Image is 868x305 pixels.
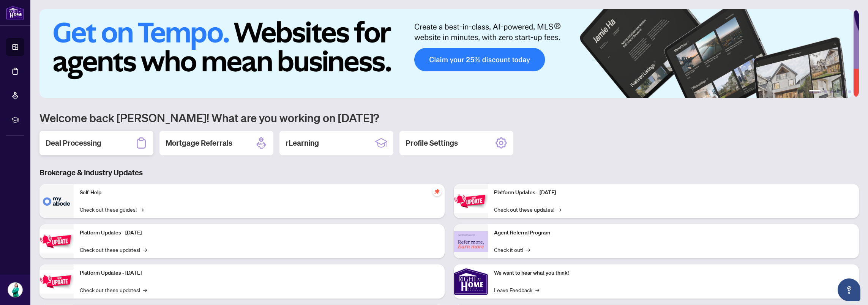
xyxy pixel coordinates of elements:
[494,189,853,197] p: Platform Updates - [DATE]
[80,205,144,214] a: Check out these guides!→
[8,283,22,297] img: Profile Icon
[143,286,147,294] span: →
[6,6,24,20] img: logo
[39,9,853,98] img: Slide 0
[838,278,860,301] button: Open asap
[454,189,488,213] img: Platform Updates - June 23, 2025
[39,110,859,125] h1: Welcome back [PERSON_NAME]! What are you working on [DATE]?
[557,205,561,214] span: →
[406,138,458,148] h2: Profile Settings
[80,229,439,237] p: Platform Updates - [DATE]
[842,90,845,93] button: 5
[830,90,833,93] button: 3
[526,245,530,254] span: →
[809,90,821,93] button: 1
[166,138,232,148] h2: Mortgage Referrals
[535,286,539,294] span: →
[494,205,561,214] a: Check out these updates!→
[432,187,442,196] span: pushpin
[143,245,147,254] span: →
[46,138,101,148] h2: Deal Processing
[454,264,488,299] img: We want to hear what you think!
[494,229,853,237] p: Agent Referral Program
[80,245,147,254] a: Check out these updates!→
[80,286,147,294] a: Check out these updates!→
[39,270,74,294] img: Platform Updates - July 21, 2025
[80,189,439,197] p: Self-Help
[454,231,488,252] img: Agent Referral Program
[494,269,853,277] p: We want to hear what you think!
[848,90,851,93] button: 6
[80,269,439,277] p: Platform Updates - [DATE]
[140,205,144,214] span: →
[39,167,859,178] h3: Brokerage & Industry Updates
[494,245,530,254] a: Check it out!→
[824,90,827,93] button: 2
[39,230,74,253] img: Platform Updates - September 16, 2025
[286,138,319,148] h2: rLearning
[494,286,539,294] a: Leave Feedback→
[39,184,74,218] img: Self-Help
[836,90,839,93] button: 4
